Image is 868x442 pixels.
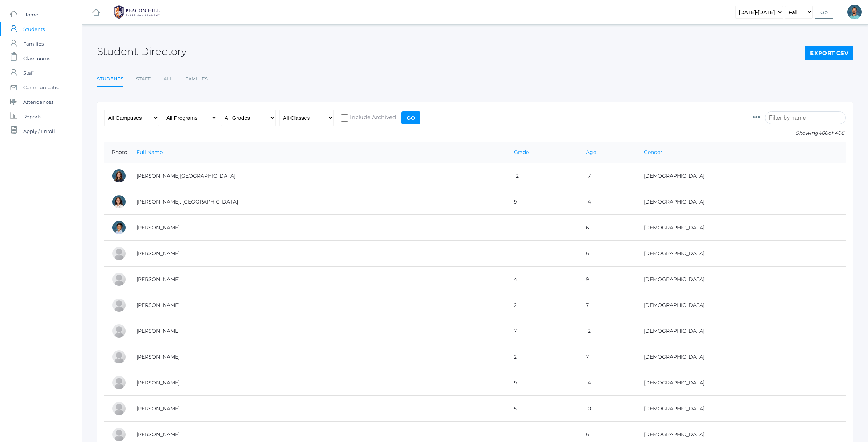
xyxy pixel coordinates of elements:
[97,46,187,57] h2: Student Directory
[637,189,846,215] td: [DEMOGRAPHIC_DATA]
[110,3,164,21] img: BHCALogos-05-308ed15e86a5a0abce9b8dd61676a3503ac9727e845dece92d48e8588c001991.png
[507,344,579,370] td: 2
[341,114,348,122] input: Include Archived
[136,72,151,86] a: Staff
[23,66,34,80] span: Staff
[23,95,53,109] span: Attendances
[637,318,846,344] td: [DEMOGRAPHIC_DATA]
[805,46,853,60] a: Export CSV
[579,163,637,189] td: 17
[579,292,637,318] td: 7
[818,130,828,136] span: 406
[112,298,126,312] div: Jack Adams
[579,370,637,396] td: 14
[507,292,579,318] td: 2
[579,318,637,344] td: 12
[23,7,38,22] span: Home
[112,246,126,261] div: Grayson Abrea
[401,111,420,124] input: Go
[112,272,126,287] div: Amelia Adams
[112,350,126,364] div: Elle Albanese
[112,427,126,442] div: Nolan Alstot
[23,80,63,95] span: Communication
[507,318,579,344] td: 7
[129,241,507,267] td: [PERSON_NAME]
[23,51,50,66] span: Classrooms
[97,72,123,87] a: Students
[507,215,579,241] td: 1
[579,189,637,215] td: 14
[129,215,507,241] td: [PERSON_NAME]
[815,6,833,19] input: Go
[112,375,126,390] div: Logan Albanese
[644,149,662,155] a: Gender
[104,142,129,163] th: Photo
[579,396,637,422] td: 10
[579,215,637,241] td: 6
[129,318,507,344] td: [PERSON_NAME]
[586,149,596,155] a: Age
[637,344,846,370] td: [DEMOGRAPHIC_DATA]
[507,370,579,396] td: 9
[637,215,846,241] td: [DEMOGRAPHIC_DATA]
[348,113,396,122] span: Include Archived
[129,189,507,215] td: [PERSON_NAME], [GEOGRAPHIC_DATA]
[579,267,637,292] td: 9
[507,267,579,292] td: 4
[129,292,507,318] td: [PERSON_NAME]
[579,344,637,370] td: 7
[185,72,208,86] a: Families
[129,163,507,189] td: [PERSON_NAME][GEOGRAPHIC_DATA]
[637,241,846,267] td: [DEMOGRAPHIC_DATA]
[753,129,846,137] p: Showing of 406
[23,22,45,36] span: Students
[112,324,126,338] div: Cole Albanese
[129,370,507,396] td: [PERSON_NAME]
[112,169,126,183] div: Charlotte Abdulla
[163,72,173,86] a: All
[637,396,846,422] td: [DEMOGRAPHIC_DATA]
[579,241,637,267] td: 6
[129,267,507,292] td: [PERSON_NAME]
[514,149,529,155] a: Grade
[23,36,44,51] span: Families
[765,111,846,124] input: Filter by name
[112,220,126,235] div: Dominic Abrea
[637,370,846,396] td: [DEMOGRAPHIC_DATA]
[136,149,163,155] a: Full Name
[507,189,579,215] td: 9
[847,5,862,19] div: Westen Taylor
[637,163,846,189] td: [DEMOGRAPHIC_DATA]
[507,396,579,422] td: 5
[507,241,579,267] td: 1
[23,124,55,138] span: Apply / Enroll
[112,194,126,209] div: Phoenix Abdulla
[129,396,507,422] td: [PERSON_NAME]
[637,267,846,292] td: [DEMOGRAPHIC_DATA]
[129,344,507,370] td: [PERSON_NAME]
[23,109,41,124] span: Reports
[112,401,126,416] div: Paige Albanese
[637,292,846,318] td: [DEMOGRAPHIC_DATA]
[507,163,579,189] td: 12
